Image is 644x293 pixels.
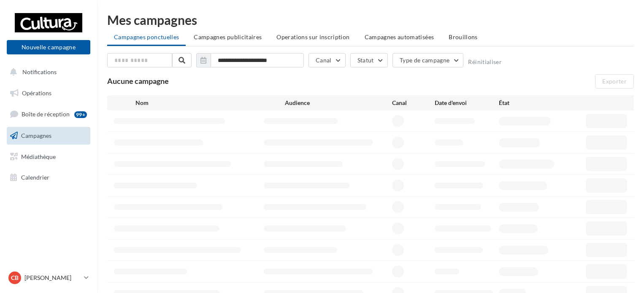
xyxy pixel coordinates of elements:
[24,274,81,282] p: [PERSON_NAME]
[7,270,90,286] a: CB [PERSON_NAME]
[5,105,92,123] a: Boîte de réception99+
[107,76,169,86] span: Aucune campagne
[107,13,634,26] div: Mes campagnes
[135,99,285,107] div: Nom
[11,274,19,282] span: CB
[22,110,70,118] span: Boîte de réception
[5,84,92,102] a: Opérations
[392,99,435,107] div: Canal
[468,59,502,65] button: Réinitialiser
[308,53,346,67] button: Canal
[392,53,464,67] button: Type de campagne
[21,174,49,181] span: Calendrier
[350,53,388,67] button: Statut
[435,99,499,107] div: Date d'envoi
[21,132,51,139] span: Campagnes
[449,33,478,40] span: Brouillons
[5,63,89,81] button: Notifications
[22,89,51,97] span: Opérations
[5,148,92,166] a: Médiathèque
[285,99,392,107] div: Audience
[21,153,56,160] span: Médiathèque
[276,33,349,40] span: Operations sur inscription
[7,40,90,54] button: Nouvelle campagne
[22,68,57,75] span: Notifications
[74,111,87,118] div: 99+
[194,33,262,40] span: Campagnes publicitaires
[5,127,92,145] a: Campagnes
[499,99,563,107] div: État
[365,33,434,40] span: Campagnes automatisées
[595,74,634,89] button: Exporter
[5,169,92,186] a: Calendrier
